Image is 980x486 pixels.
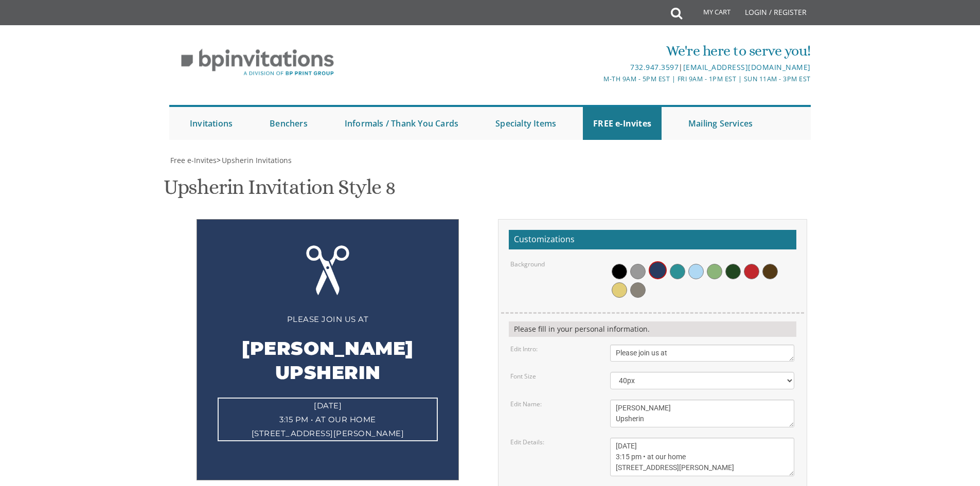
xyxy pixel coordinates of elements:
[384,61,811,74] div: |
[169,41,346,84] img: BP Invitation Loft
[222,155,292,165] span: Upsherin Invitations
[683,62,811,72] a: [EMAIL_ADDRESS][DOMAIN_NAME]
[509,230,796,249] h2: Customizations
[164,176,396,206] h1: Upsherin Invitation Style 8
[510,438,544,446] label: Edit Details:
[610,400,794,427] textarea: [PERSON_NAME]'s Upsherin
[485,107,566,140] a: Specialty Items
[384,74,811,84] div: M-Th 9am - 5pm EST | Fri 9am - 1pm EST | Sun 11am - 3pm EST
[510,372,536,381] label: Font Size
[170,155,217,165] span: Free e-Invites
[510,260,545,268] label: Background
[630,62,679,72] a: 732.947.3597
[218,398,438,441] div: [DATE] 3:15 pm • at our home [STREET_ADDRESS][PERSON_NAME]
[610,345,794,362] textarea: Please join us at
[610,438,794,476] textarea: [DATE] 1:00 pm • at our home [STREET_ADDRESS] • [GEOGRAPHIC_DATA], [US_STATE]
[217,155,292,165] span: >
[259,107,318,140] a: Benchers
[221,155,292,165] a: Upsherin Invitations
[916,422,980,471] iframe: chat widget
[218,326,438,398] div: [PERSON_NAME] Upsherin
[180,107,243,140] a: Invitations
[510,400,542,408] label: Edit Name:
[681,1,738,27] a: My Cart
[384,41,811,61] div: We're here to serve you!
[218,312,438,326] div: Please join us at
[583,107,662,140] a: FREE e-Invites
[510,345,538,353] label: Edit Intro:
[509,321,796,337] div: Please fill in your personal information.
[678,107,763,140] a: Mailing Services
[169,155,217,165] a: Free e-Invites
[334,107,469,140] a: Informals / Thank You Cards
